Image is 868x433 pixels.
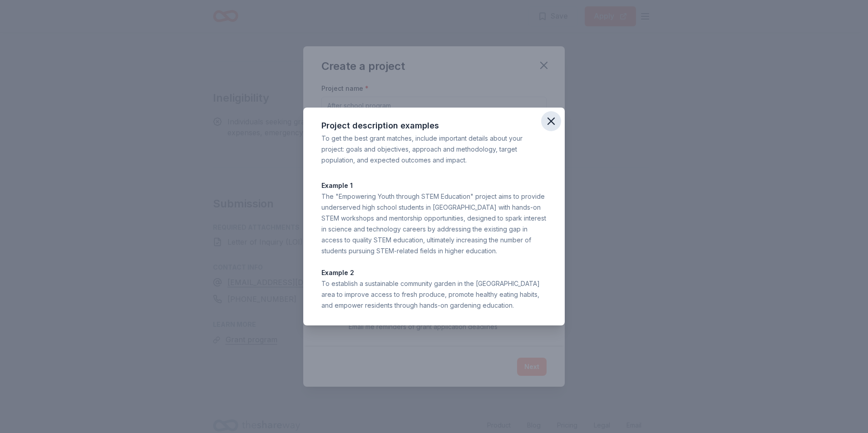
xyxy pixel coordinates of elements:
[321,118,547,133] div: Project description examples
[321,267,547,278] p: Example 2
[321,180,547,191] p: Example 1
[321,133,547,166] div: To get the best grant matches, include important details about your project: goals and objectives...
[321,191,547,256] div: The "Empowering Youth through STEM Education" project aims to provide underserved high school stu...
[321,278,547,311] div: To establish a sustainable community garden in the [GEOGRAPHIC_DATA] area to improve access to fr...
